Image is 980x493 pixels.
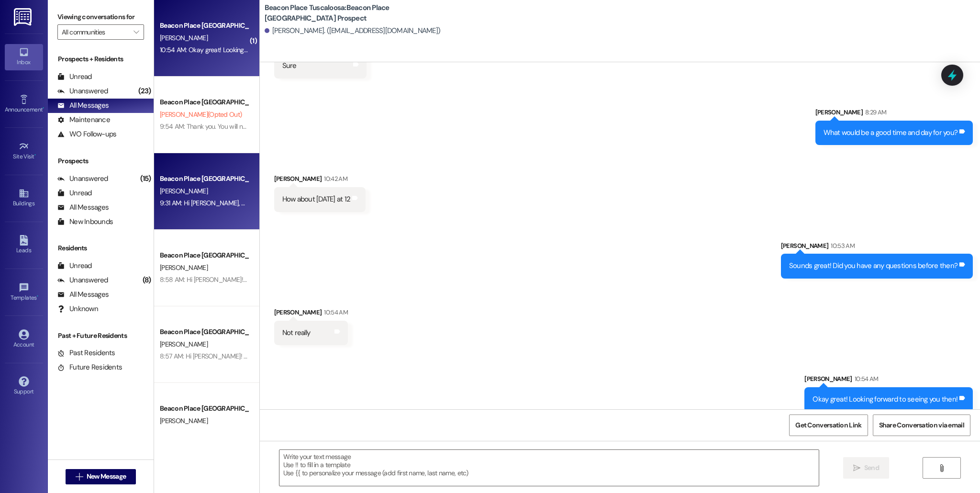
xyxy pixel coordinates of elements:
div: 10:42 AM [322,174,347,184]
div: All Messages [57,202,109,213]
div: Past + Future Residents [48,331,154,341]
button: Share Conversation via email [873,415,970,436]
button: Get Conversation Link [789,415,868,436]
a: Buildings [5,185,43,211]
a: Support [5,373,43,399]
div: [PERSON_NAME] [815,107,973,121]
div: All Messages [57,101,109,111]
span: • [43,105,44,112]
div: Unread [57,188,92,198]
span: [PERSON_NAME] [160,340,208,348]
span: [PERSON_NAME] (Opted Out) [160,110,242,119]
span: [PERSON_NAME] [160,263,208,272]
div: Beacon Place [GEOGRAPHIC_DATA] Prospect [160,174,248,184]
div: Unanswered [57,86,108,96]
button: Send [843,457,890,479]
i:  [76,473,83,481]
div: Sounds great! Did you have any questions before then? [789,261,958,271]
div: Not really [282,328,311,338]
input: All communities [62,24,129,40]
div: Beacon Place [GEOGRAPHIC_DATA] Prospect [160,327,248,337]
span: Send [864,463,879,473]
img: ResiDesk Logo [14,8,33,26]
div: Sure [282,61,297,71]
div: 10:54 AM: Okay great! Looking forward to seeing you then! [160,45,322,54]
i:  [853,464,860,472]
div: WO Follow-ups [57,129,116,139]
button: New Message [66,469,136,484]
div: 10:53 AM [828,241,855,251]
div: Prospects [48,156,154,166]
div: Unanswered [57,275,108,285]
div: Beacon Place [GEOGRAPHIC_DATA] Prospect [160,250,248,260]
span: New Message [87,471,126,482]
a: Site Visit • [5,138,43,164]
span: [PERSON_NAME] [160,34,208,42]
div: [PERSON_NAME] [274,307,348,321]
div: Future Residents [57,362,122,372]
i:  [938,464,945,472]
div: Maintenance [57,115,110,125]
div: Beacon Place [GEOGRAPHIC_DATA] Prospect [160,21,248,31]
span: • [37,293,38,300]
div: [PERSON_NAME] [274,174,366,187]
div: Unread [57,72,92,82]
div: All Messages [57,290,109,300]
div: [PERSON_NAME] [781,241,973,254]
div: Prospects + Residents [48,54,154,64]
div: Okay great! Looking forward to seeing you then! [813,394,958,404]
div: Beacon Place [GEOGRAPHIC_DATA] Prospect [160,403,248,414]
span: [PERSON_NAME] [160,416,208,425]
div: Beacon Place [GEOGRAPHIC_DATA] Prospect [160,97,248,107]
div: [PERSON_NAME]. ([EMAIL_ADDRESS][DOMAIN_NAME]) [265,26,441,36]
a: Templates • [5,280,43,305]
span: • [34,152,36,158]
div: (15) [138,171,154,186]
div: Unanswered [57,174,108,184]
div: New Inbounds [57,217,113,227]
div: [PERSON_NAME] [804,374,973,387]
div: Unread [57,261,92,271]
span: Get Conversation Link [795,420,861,430]
div: 8:29 AM [863,107,886,117]
div: (8) [140,273,154,288]
div: What would be a good time and day for you? [824,128,958,138]
a: Account [5,326,43,352]
div: Residents [48,243,154,253]
label: Viewing conversations for [57,10,144,24]
div: (23) [136,84,154,99]
div: 10:54 AM [322,307,348,317]
a: Leads [5,232,43,258]
div: How about [DATE] at 12 [282,194,351,204]
a: Inbox [5,44,43,70]
div: Past Residents [57,348,115,358]
div: 10:54 AM [852,374,879,384]
div: Unknown [57,304,98,314]
div: 9:54 AM: Thank you. You will no longer receive texts from this thread. Please reply with 'UNSTOP'... [160,122,614,131]
span: [PERSON_NAME] [160,187,208,195]
b: Beacon Place Tuscaloosa: Beacon Place [GEOGRAPHIC_DATA] Prospect [265,3,456,23]
i:  [134,28,139,36]
span: Share Conversation via email [879,420,964,430]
